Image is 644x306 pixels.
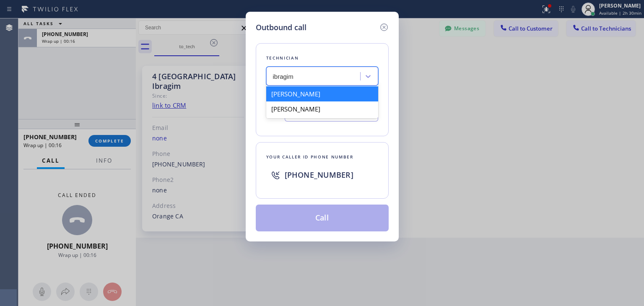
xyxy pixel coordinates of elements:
[266,54,378,62] div: Technician
[285,170,353,180] span: [PHONE_NUMBER]
[266,101,378,117] div: [PERSON_NAME]
[256,22,306,33] h5: Outbound call
[266,153,378,161] div: Your caller id phone number
[256,205,389,231] button: Call
[266,86,378,101] div: [PERSON_NAME]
